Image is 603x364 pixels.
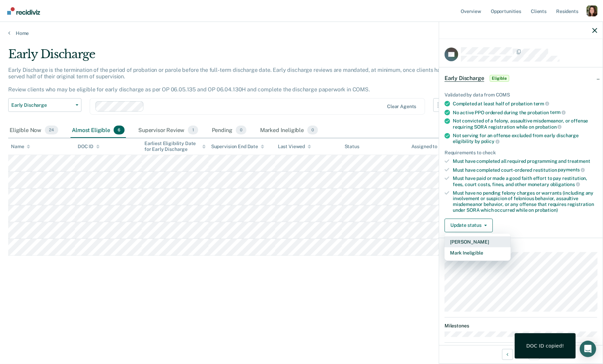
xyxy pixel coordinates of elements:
div: DOC ID copied! [526,343,564,349]
span: 0 [236,126,246,134]
div: Almost Eligible [70,123,126,138]
div: Must have no pending felony charges or warrants (including any involvement or suspicion of feloni... [453,190,597,213]
span: term [534,101,549,106]
span: Early Discharge [445,75,484,82]
dt: Supervision [445,244,597,249]
span: 6 [114,126,125,134]
div: Must have completed court-ordered restitution [453,167,597,173]
div: Supervisor Review [137,123,200,138]
span: 24 [45,126,58,134]
button: Previous Opportunity [502,349,513,360]
span: probation [535,124,562,130]
div: Status [345,144,359,149]
div: Eligible Now [8,123,60,138]
div: Early DischargeEligible [439,67,603,89]
div: Must have paid or made a good faith effort to pay restitution, fees, court costs, fines, and othe... [453,175,597,187]
span: probation) [535,207,558,213]
div: Marked Ineligible [259,123,320,138]
div: Early Discharge [8,47,461,67]
div: Supervision End Date [211,144,264,149]
div: Completed at least half of probation [453,101,597,107]
div: Must have completed all required programming and [453,158,597,164]
img: Recidiviz [7,7,40,15]
span: Early Discharge [11,102,73,108]
button: [PERSON_NAME] [445,236,511,247]
div: Not convicted of a felony, assaultive misdemeanor, or offense requiring SORA registration while on [453,118,597,130]
button: Profile dropdown button [587,5,598,16]
span: 1 [188,126,198,134]
span: policy [481,139,500,144]
div: Pending [210,123,248,138]
div: Validated by data from COMS [445,92,597,98]
div: Name [11,144,30,149]
span: obligations [550,182,580,187]
span: payments [558,167,585,172]
div: Dropdown Menu [445,234,511,261]
div: Last Viewed [278,144,311,149]
span: 0 [307,126,318,134]
span: term [550,109,566,115]
div: Requirements to check [445,150,597,156]
div: Clear agents [387,104,416,109]
div: DOC ID [78,144,100,149]
div: Not serving for an offense excluded from early discharge eligibility by [453,133,597,144]
div: Assigned to [411,144,444,149]
button: Mark Ineligible [445,247,511,258]
a: Home [8,30,595,36]
span: treatment [567,158,590,164]
div: Open Intercom Messenger [580,341,596,357]
div: 2 / 24 [439,345,603,363]
dt: Milestones [445,323,597,329]
div: Earliest Eligibility Date for Early Discharge [144,141,206,152]
div: No active PPO ordered during the probation [453,109,597,116]
button: Update status [445,219,493,232]
span: Eligible [490,75,509,82]
p: Early Discharge is the termination of the period of probation or parole before the full-term disc... [8,67,446,93]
